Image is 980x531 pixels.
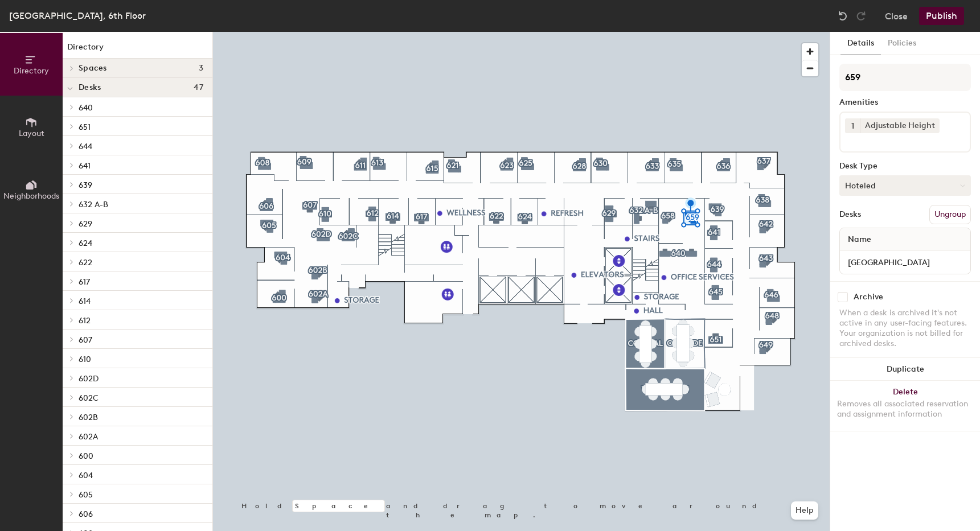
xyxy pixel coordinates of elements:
[881,32,923,55] button: Policies
[79,374,99,384] span: 602D
[79,355,91,364] span: 610
[79,238,92,248] span: 624
[851,120,854,132] span: 1
[79,316,91,326] span: 612
[860,118,940,133] div: Adjustable Height
[9,9,146,23] div: [GEOGRAPHIC_DATA], 6th Floor
[839,308,971,349] div: When a desk is archived it's not active in any user-facing features. Your organization is not bil...
[3,191,59,201] span: Neighborhoods
[79,142,92,151] span: 644
[79,161,91,171] span: 641
[199,64,203,73] span: 3
[839,162,971,171] div: Desk Type
[845,118,860,133] button: 1
[79,393,99,403] span: 602C
[79,122,91,132] span: 651
[855,10,867,22] img: Redo
[885,7,908,25] button: Close
[929,205,971,224] button: Ungroup
[79,200,108,209] span: 632 A-B
[837,10,848,22] img: Undo
[79,451,93,461] span: 600
[63,41,212,59] h1: Directory
[830,381,980,431] button: DeleteRemoves all associated reservation and assignment information
[840,32,881,55] button: Details
[79,64,107,73] span: Spaces
[919,7,964,25] button: Publish
[79,219,92,229] span: 629
[79,258,92,267] span: 622
[837,399,973,419] div: Removes all associated reservation and assignment information
[839,175,971,196] button: Hoteled
[839,210,861,219] div: Desks
[842,229,877,250] span: Name
[79,509,93,519] span: 606
[79,432,98,442] span: 602A
[842,254,968,270] input: Unnamed desk
[19,129,44,138] span: Layout
[194,83,203,92] span: 47
[79,413,98,422] span: 602B
[79,335,92,345] span: 607
[79,180,92,190] span: 639
[79,277,90,287] span: 617
[839,98,971,107] div: Amenities
[79,83,101,92] span: Desks
[854,293,883,302] div: Archive
[79,490,93,500] span: 605
[79,471,93,480] span: 604
[830,358,980,381] button: Duplicate
[79,103,93,113] span: 640
[791,501,818,520] button: Help
[14,66,49,76] span: Directory
[79,297,91,306] span: 614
